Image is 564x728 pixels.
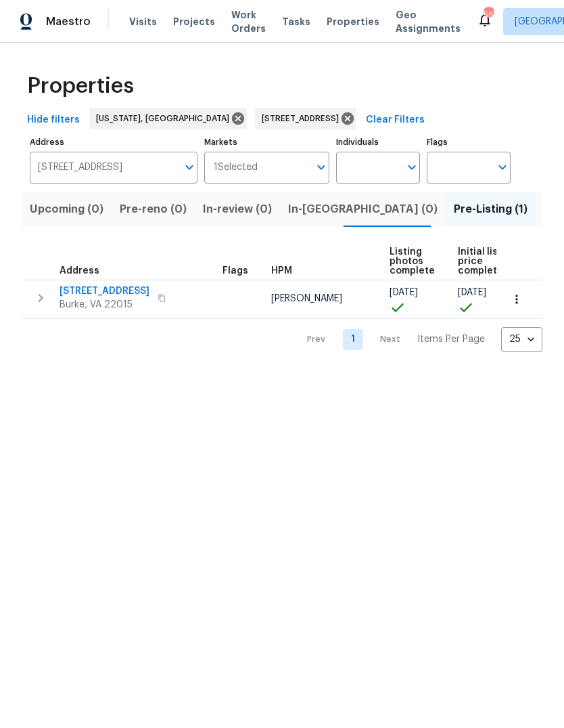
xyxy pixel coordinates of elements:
[288,200,438,219] span: In-[GEOGRAPHIC_DATA] (0)
[129,15,157,28] span: Visits
[222,266,248,276] span: Flags
[493,158,512,177] button: Open
[501,322,542,357] div: 25
[294,327,542,352] nav: Pagination Navigation
[30,138,197,146] label: Address
[204,138,330,146] label: Markets
[120,200,187,219] span: Pre-reno (0)
[312,158,331,177] button: Open
[271,266,292,276] span: HPM
[60,298,149,312] span: Burke, VA 22015
[360,108,430,133] button: Clear Filters
[255,108,356,129] div: [STREET_ADDRESS]
[180,158,199,177] button: Open
[402,158,421,177] button: Open
[458,247,503,276] span: Initial list price complete
[203,200,272,219] span: In-review (0)
[27,112,80,129] span: Hide filters
[458,288,486,297] span: [DATE]
[30,200,103,219] span: Upcoming (0)
[96,112,235,125] span: [US_STATE], [GEOGRAPHIC_DATA]
[366,112,425,129] span: Clear Filters
[173,15,215,28] span: Projects
[271,294,342,303] span: [PERSON_NAME]
[262,112,344,125] span: [STREET_ADDRESS]
[390,247,435,276] span: Listing photos complete
[89,108,247,129] div: [US_STATE], [GEOGRAPHIC_DATA]
[417,333,485,346] p: Items Per Page
[327,15,379,28] span: Properties
[343,329,363,350] a: Goto page 1
[60,284,149,298] span: [STREET_ADDRESS]
[427,138,511,146] label: Flags
[454,200,527,219] span: Pre-Listing (1)
[484,8,493,22] div: 56
[336,138,420,146] label: Individuals
[27,79,134,93] span: Properties
[231,8,266,35] span: Work Orders
[60,266,99,276] span: Address
[214,162,258,173] span: 1 Selected
[390,288,418,297] span: [DATE]
[46,15,91,28] span: Maestro
[282,17,310,26] span: Tasks
[22,108,85,133] button: Hide filters
[396,8,461,35] span: Geo Assignments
